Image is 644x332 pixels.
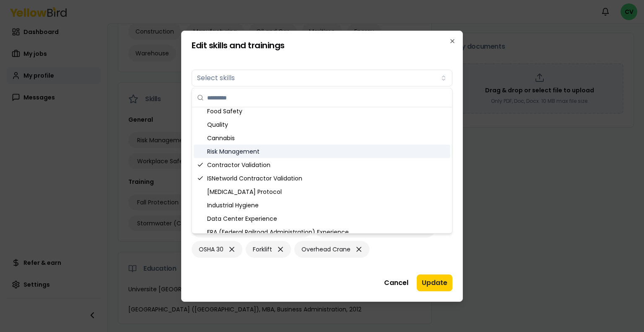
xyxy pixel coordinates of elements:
[192,41,452,50] h2: Edit skills and trainings
[199,245,223,254] span: OSHA 30
[192,241,242,258] div: OSHA 30
[194,145,450,158] div: Risk Management
[194,199,450,212] div: Industrial Hygiene
[194,118,450,131] div: Quality
[301,245,351,254] span: Overhead Crane
[194,212,450,225] div: Data Center Experience
[194,158,450,172] div: Contractor Validation
[246,241,291,258] div: Forklift
[294,241,369,258] div: Overhead Crane
[253,245,272,254] span: Forklift
[194,172,450,185] div: ISNetworld Contractor Validation
[194,131,450,145] div: Cannabis
[194,225,450,239] div: FRA (Federal Railroad Administration) Experience
[194,185,450,199] div: [MEDICAL_DATA] Protocol
[417,274,452,291] button: Update
[379,274,413,291] button: Cancel
[194,105,450,118] div: Food Safety
[192,70,452,86] button: Select skills
[192,107,452,233] div: Suggestions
